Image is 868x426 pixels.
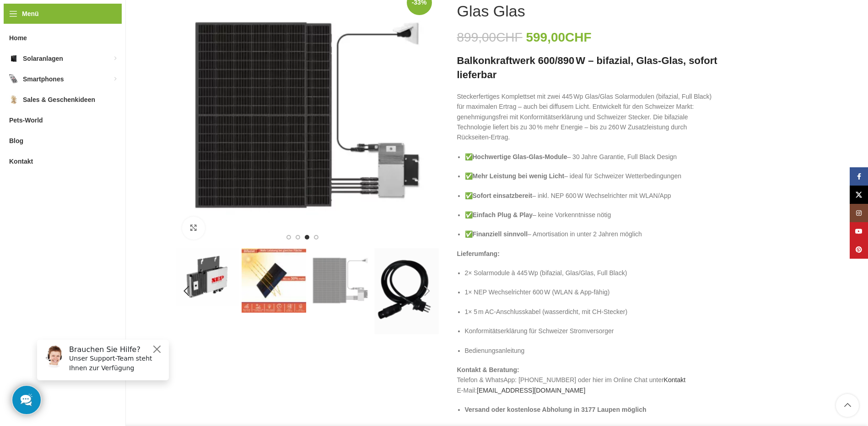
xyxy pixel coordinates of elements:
strong: Finanziell sinnvoll [473,230,528,238]
strong: Lieferumfang: [457,250,500,257]
p: 2× Solarmodule à 445 Wp (bifazial, Glas/Glas, Full Black) [465,268,721,278]
div: 5 / 6 [307,248,373,313]
button: Close [122,11,133,22]
a: X Social Link [850,186,868,204]
div: Previous slide [175,280,198,303]
h6: Brauchen Sie Hilfe? [39,13,134,21]
span: Smartphones [23,71,64,87]
a: Facebook Social Link [850,167,868,186]
strong: Balkonkraftwerk 600/890 W – bifazial, Glas-Glas, sofort lieferbar [457,55,717,80]
strong: Hochwertige Glas-Glas-Module [473,153,567,160]
p: Unser Support-Team steht Ihnen zur Verfügung [39,21,134,41]
span: Home [9,30,27,46]
img: Solaranlagen [9,54,18,63]
div: 4 / 6 [241,248,307,313]
bdi: 599,00 [526,30,591,44]
span: Solaranlagen [23,50,63,67]
a: Instagram Social Link [850,204,868,222]
span: CHF [565,30,592,44]
img: Nep600 Wechselrichter [175,248,240,306]
li: Go to slide 3 [286,235,291,240]
span: Kontakt [9,153,33,170]
p: Steckerfertiges Komplettset mit zwei 445 Wp Glas/Glas Solarmodulen (bifazial, Full Black) für max... [457,91,721,143]
img: Sales & Geschenkideen [9,95,18,104]
a: YouTube Social Link [850,222,868,240]
span: Blog [9,133,23,149]
bdi: 899,00 [457,30,523,44]
p: ✅ – ideal für Schweizer Wetterbedingungen [465,171,721,181]
p: ✅ – 30 Jahre Garantie, Full Black Design [465,152,721,162]
div: 6 / 6 [373,248,440,334]
span: Pets-World [9,112,43,128]
span: CHF [496,30,523,44]
li: Go to slide 5 [305,235,309,240]
span: Menü [22,9,39,19]
p: Telefon & WhatsApp: [PHONE_NUMBER] oder hier im Online Chat unter E-Mail: [457,365,721,395]
img: Smartphones [9,75,18,84]
strong: Kontakt & Beratung: [457,366,519,373]
img: Customer service [13,13,36,36]
p: ✅ – inkl. NEP 600 W Wechselrichter mit WLAN/App [465,191,721,201]
strong: Mehr Leistung bei wenig Licht [473,172,565,180]
strong: Versand oder kostenlose Abholung in 3177 Laupen möglich [465,406,647,413]
div: Next slide [416,280,439,303]
a: [EMAIL_ADDRESS][DOMAIN_NAME] [477,387,585,394]
a: Pinterest Social Link [850,240,868,259]
p: ✅ – keine Vorkenntnisse nötig [465,210,721,220]
p: 1× 5 m AC-Anschlusskabel (wasserdicht, mit CH-Stecker) [465,307,721,317]
a: Kontakt [664,376,685,383]
div: 3 / 6 [174,248,241,306]
p: Konformitätserklärung für Schweizer Stromversorger [465,326,721,336]
img: Balkonkraftwerk Anschluss an Nep600 [308,248,372,313]
li: Go to slide 4 [296,235,300,240]
strong: Sofort einsatzbereit [473,192,533,199]
img: Balkonkraftwerk 600/890 Watt bificial Glas Glas – Bild 4 [242,248,306,313]
span: Sales & Geschenkideen [23,91,95,108]
p: Bedienungsanleitung [465,346,721,356]
p: 1× NEP Wechselrichter 600 W (WLAN & App-fähig) [465,287,721,297]
a: Scroll to top button [836,394,859,417]
li: Go to slide 6 [314,235,318,240]
strong: Einfach Plug & Play [473,211,533,218]
p: ✅ – Amortisation in unter 2 Jahren möglich [465,229,721,239]
img: Anschlusskabel Wechselrichter [374,248,439,334]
